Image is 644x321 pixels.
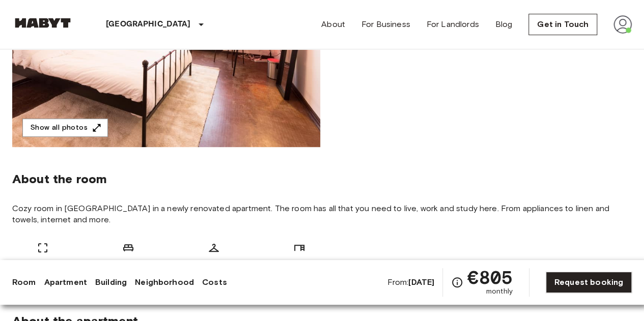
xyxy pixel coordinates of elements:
b: [DATE] [408,277,434,287]
p: [GEOGRAPHIC_DATA] [106,18,191,31]
span: Cozy room in [GEOGRAPHIC_DATA] in a newly renovated apartment. The room has all that you need to ... [12,203,632,225]
a: Building [95,276,127,288]
a: Apartment [44,276,87,288]
a: About [321,18,345,31]
span: From: [387,277,434,288]
a: Neighborhood [135,276,194,288]
svg: Check cost overview for full price breakdown. Please note that discounts apply to new joiners onl... [451,276,463,288]
button: Show all photos [22,119,108,137]
a: Blog [495,18,513,31]
a: Request booking [546,272,632,293]
span: About the room [12,171,632,187]
img: avatar [613,15,632,34]
a: Get in Touch [528,14,597,35]
a: Room [12,276,36,288]
a: For Business [361,18,410,31]
img: Habyt [12,18,73,28]
span: monthly [486,286,513,297]
a: Costs [202,276,227,288]
span: €805 [467,268,513,286]
a: For Landlords [427,18,479,31]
